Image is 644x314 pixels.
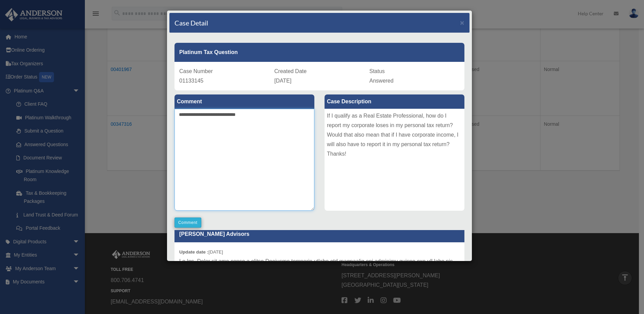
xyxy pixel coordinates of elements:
button: Comment [174,217,201,228]
button: Close [460,19,464,26]
span: 01133145 [179,78,203,84]
div: If I qualify as a Real Estate Professional, how do I report my corporate loses in my personal tax... [325,109,464,211]
label: Case Description [325,94,464,109]
span: Status [369,68,385,74]
small: [DATE] [179,249,223,255]
span: Answered [369,78,393,84]
label: Comment [174,94,314,109]
span: [DATE] [274,78,291,84]
p: [PERSON_NAME] Advisors [174,226,464,242]
h4: Case Detail [174,18,208,28]
span: × [460,19,464,27]
span: Created Date [274,68,307,74]
div: Platinum Tax Question [174,43,464,62]
span: Case Number [179,68,213,74]
b: Update date : [179,249,208,255]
